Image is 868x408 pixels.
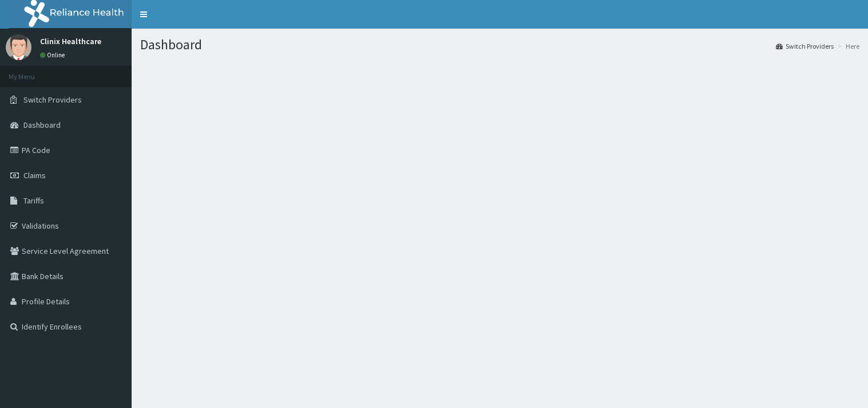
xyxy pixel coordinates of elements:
[776,41,834,51] a: Switch Providers
[40,51,68,59] a: Online
[140,37,859,52] h1: Dashboard
[23,170,46,181] span: Claims
[6,34,31,60] img: User Image
[835,41,859,51] li: Here
[23,95,82,105] span: Switch Providers
[23,195,44,206] span: Tariffs
[23,120,61,130] span: Dashboard
[40,37,101,45] p: Clinix Healthcare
